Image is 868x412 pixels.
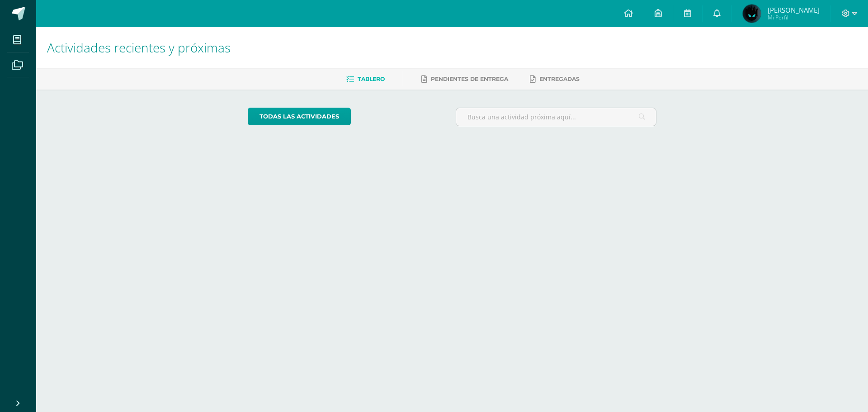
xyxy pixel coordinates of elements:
[248,108,351,125] a: todas las Actividades
[768,14,820,21] span: Mi Perfil
[47,39,231,56] span: Actividades recientes y próximas
[539,76,580,82] span: Entregadas
[456,108,656,126] input: Busca una actividad próxima aquí...
[743,5,761,23] img: b97df1b91239debd201169505a784f89.png
[346,72,385,86] a: Tablero
[431,76,508,82] span: Pendientes de entrega
[358,76,385,82] span: Tablero
[530,72,580,86] a: Entregadas
[421,72,508,86] a: Pendientes de entrega
[768,5,820,14] span: [PERSON_NAME]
